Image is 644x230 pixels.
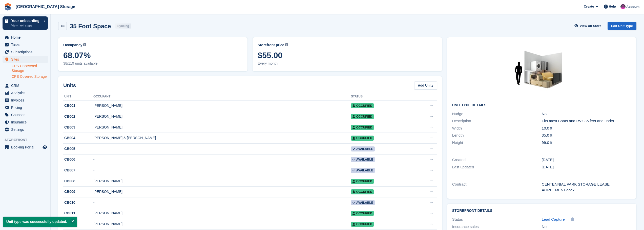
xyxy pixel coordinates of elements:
span: Storefront [5,137,50,142]
a: menu [3,56,48,63]
a: menu [3,119,48,126]
span: Sites [11,56,41,63]
div: Description [452,118,542,124]
div: Fits most Boats and RVs 35 feet and under. [542,118,631,124]
a: menu [3,82,48,89]
div: [DATE] [542,157,631,163]
div: [PERSON_NAME] [93,125,351,130]
td: - [93,154,351,165]
div: CB007 [63,168,93,173]
div: [PERSON_NAME] [93,189,351,194]
div: Created [452,157,542,163]
a: View on Store [574,22,604,30]
div: [PERSON_NAME] [93,178,351,184]
span: Occupied [351,179,374,184]
a: Add Units [414,81,437,90]
th: Occupant [93,93,351,101]
div: [PERSON_NAME] [93,211,351,216]
div: CB004 [63,135,93,141]
span: Available [351,200,375,205]
a: Preview store [42,144,48,150]
div: 10.0 ft [542,125,631,131]
span: Create [584,4,594,9]
div: CB010 [63,200,93,205]
a: menu [3,41,48,48]
span: Storefront price [258,42,284,48]
th: Status [351,93,410,101]
div: CB012 [63,221,93,227]
img: icon-info-grey-7440780725fd019a000dd9b08b2336e03edf1995a4989e88bcd33f0948082b44.svg [285,43,288,46]
h2: Storefront Details [452,209,631,213]
a: menu [3,89,48,96]
div: [PERSON_NAME] [93,221,351,227]
p: Unit type was successfully updated. [3,217,77,227]
img: stora-icon-8386f47178a22dfd0bd8f6a31ec36ba5ce8667c1dd55bd0f319d3a0aa187defe.svg [4,3,12,11]
div: CB001 [63,103,93,108]
a: [GEOGRAPHIC_DATA] Storage [14,3,77,11]
div: CB002 [63,114,93,119]
span: Lead Capture [542,217,565,221]
span: Subscriptions [11,48,41,56]
div: [PERSON_NAME] [93,103,351,108]
a: menu [3,48,48,56]
span: Available [351,157,375,162]
span: Insurance [11,119,41,126]
span: Pricing [11,104,41,111]
div: No [542,224,631,230]
span: Occupied [351,103,374,108]
div: CB003 [63,125,93,130]
div: 35.0 ft [542,133,631,138]
div: Length [452,133,542,138]
div: [DATE] [542,164,631,170]
div: 99.0 ft [542,140,631,146]
div: CB005 [63,146,93,151]
div: CENTENNIAL PARK STORAGE LEASE AGREEMENT.docx [542,182,631,193]
p: Your onboarding [11,19,41,22]
img: Jantz Morgan [620,4,626,9]
span: Tasks [11,41,41,48]
a: CPS Covered Storage [12,74,48,79]
div: Last updated [452,164,542,170]
span: Available [351,146,375,151]
a: Edit Unit Type [608,22,636,30]
a: menu [3,111,48,118]
div: Insurance sales [452,224,542,230]
span: Occupied [351,114,374,119]
div: [PERSON_NAME] [93,114,351,119]
div: Nudge [452,111,542,117]
span: Account [626,4,639,9]
img: icon-info-grey-7440780725fd019a000dd9b08b2336e03edf1995a4989e88bcd33f0948082b44.svg [83,43,86,46]
a: menu [3,126,48,133]
div: Syncing [115,23,132,29]
a: menu [3,34,48,41]
span: Occupied [351,136,374,141]
span: Every month [258,61,437,66]
span: Occupied [351,211,374,216]
td: - [93,197,351,208]
span: $55.00 [258,51,437,60]
div: [PERSON_NAME] & [PERSON_NAME] [93,135,351,141]
span: Occupied [351,125,374,130]
div: CB009 [63,189,93,194]
span: Invoices [11,97,41,104]
td: - [93,165,351,176]
div: Contract [452,182,542,193]
img: 50.jpg [504,42,580,99]
div: Status [452,217,542,222]
span: Help [609,4,616,9]
a: menu [3,144,48,151]
span: Coupons [11,111,41,118]
span: Occupancy [63,42,82,48]
span: Settings [11,126,41,133]
span: Available [351,168,375,173]
span: 38/119 units available [63,61,242,66]
span: 68.07% [63,51,242,60]
span: Occupied [351,189,374,194]
div: No [542,111,631,117]
p: View next steps [11,23,41,28]
span: CRM [11,82,41,89]
a: CPS Uncovered Storage [12,64,48,73]
span: Home [11,34,41,41]
td: - [93,144,351,155]
span: Analytics [11,89,41,96]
